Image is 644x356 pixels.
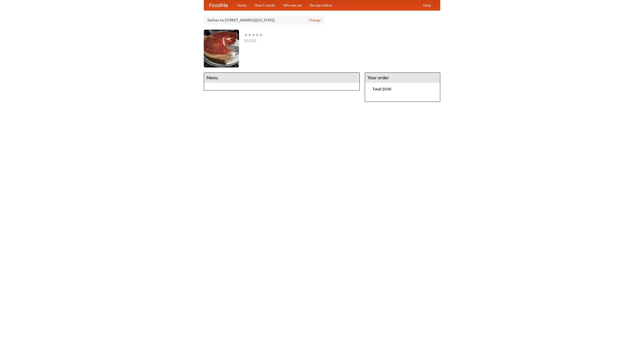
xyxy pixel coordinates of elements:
[252,32,255,38] li: ★
[247,38,249,43] li: $
[248,32,252,38] li: ★
[259,32,263,38] li: ★
[204,73,359,83] h4: Menu
[204,0,233,10] a: FoodMe
[255,32,259,38] li: ★
[419,0,435,10] a: Help
[365,73,440,83] h4: Your order
[204,16,325,25] div: Deliver to: [STREET_ADDRESS][US_STATE]
[244,32,248,38] li: ★
[279,0,306,10] a: Who we are
[249,38,252,43] li: $
[204,30,239,67] img: angular.jpg
[309,18,321,23] a: Change
[251,0,279,10] a: How it works
[252,38,254,43] li: $
[306,0,336,10] a: Recipe videos
[373,87,391,91] b: Total: $0.00
[244,38,247,43] li: $
[254,38,257,43] li: $
[233,0,251,10] a: Home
